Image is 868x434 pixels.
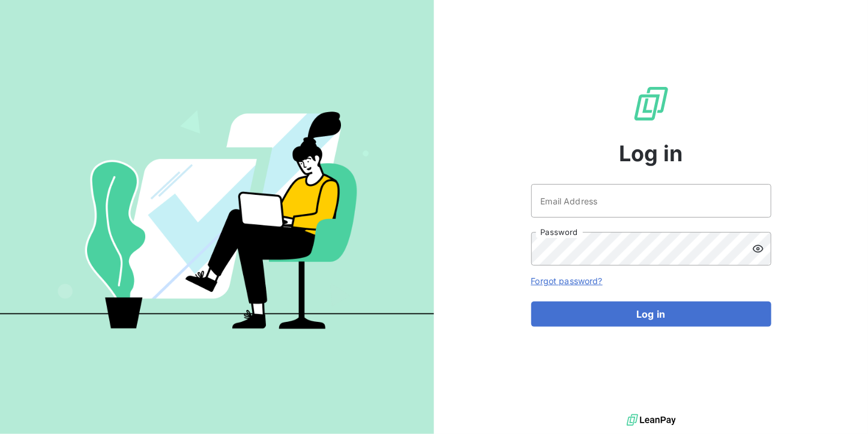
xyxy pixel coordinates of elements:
a: Forgot password? [531,276,603,286]
img: logo [627,411,676,429]
button: Log in [531,302,771,327]
img: LeanPay Logo [632,85,671,123]
span: Log in [619,137,683,170]
input: placeholder [531,184,771,218]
